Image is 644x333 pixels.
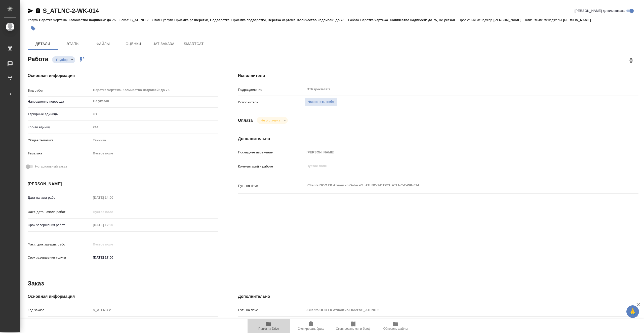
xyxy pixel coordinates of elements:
[91,254,135,261] input: ✎ Введи что-нибудь
[305,181,605,190] textarea: /Clients/ООО ГК Атлантис/Orders/S_ATLNC-2/DTP/S_ATLNC-2-WK-014
[238,294,638,300] h4: Дополнительно
[563,18,595,22] p: [PERSON_NAME]
[91,110,218,118] div: шт
[238,100,305,105] p: Исполнитель
[374,319,417,333] button: Обновить файлы
[174,18,348,22] p: Приемка разверстки, Подверстка, Приемка подверстки, Верстка чертежа. Количество надписей: до 75
[525,18,563,22] p: Клиентские менеджеры
[28,88,91,93] p: Вид работ
[28,210,91,215] p: Факт. дата начала работ
[91,241,135,248] input: Пустое поле
[238,136,638,142] h4: Дополнительно
[121,41,145,47] span: Оценки
[28,23,39,34] button: Добавить тэг
[336,327,370,330] span: Скопировать мини-бриф
[43,7,99,14] a: S_ATLNC-2-WK-014
[91,221,135,229] input: Пустое поле
[91,194,135,201] input: Пустое поле
[28,125,91,130] p: Кол-во единиц
[28,73,218,79] h4: Основная информация
[298,327,324,330] span: Скопировать бриф
[55,58,69,62] button: Подбор
[119,18,130,22] p: Заказ:
[290,319,332,333] button: Скопировать бриф
[28,18,39,22] p: Услуга
[305,306,605,314] input: Пустое поле
[494,18,525,22] p: [PERSON_NAME]
[332,319,374,333] button: Скопировать мини-бриф
[28,255,91,260] p: Срок завершения услуги
[238,117,253,123] h4: Оплата
[28,223,91,228] p: Срок завершения работ
[61,41,85,47] span: Этапы
[248,319,290,333] button: Папка на Drive
[91,41,115,47] span: Файлы
[91,306,218,314] input: Пустое поле
[35,8,41,14] button: Скопировать ссылку
[360,18,459,22] p: Верстка чертежа. Количество надписей: до 75, Не указан
[258,327,279,330] span: Папка на Drive
[305,98,337,106] button: Назначить себя
[152,18,174,22] p: Этапы услуги
[130,18,152,22] p: S_ATLNC-2
[383,327,408,330] span: Обновить файлы
[305,149,605,156] input: Пустое поле
[28,308,91,313] p: Код заказа
[28,138,91,143] p: Общая тематика
[238,183,305,188] p: Путь на drive
[28,279,44,287] h2: Заказ
[91,136,218,145] div: Техника
[238,164,305,169] p: Комментарий к работе
[28,99,91,104] p: Направление перевода
[348,18,360,22] p: Работа
[28,54,48,63] h2: Работа
[459,18,493,22] p: Проектный менеджер
[28,294,218,300] h4: Основная информация
[307,99,334,105] span: Назначить себя
[28,8,34,14] button: Скопировать ссылку для ЯМессенджера
[91,208,135,216] input: Пустое поле
[238,87,305,92] p: Подразделение
[629,56,633,65] h2: 0
[628,306,637,317] span: 🙏
[259,118,282,122] button: Не оплачена
[31,41,55,47] span: Детали
[39,18,119,22] p: Верстка чертежа. Количество надписей: до 75
[257,117,288,124] div: Подбор
[28,242,91,247] p: Факт. срок заверш. работ
[28,112,91,117] p: Тарифные единицы
[238,308,305,313] p: Путь на drive
[238,73,638,79] h4: Исполнители
[626,305,639,318] button: 🙏
[575,8,625,13] span: [PERSON_NAME] детали заказа
[28,181,218,187] h4: [PERSON_NAME]
[151,41,176,47] span: Чат заказа
[93,151,212,156] div: Пустое поле
[182,41,206,47] span: SmartCat
[91,123,218,131] input: Пустое поле
[238,150,305,155] p: Последнее изменение
[91,149,218,158] div: Пустое поле
[28,195,91,200] p: Дата начала работ
[52,56,75,63] div: Подбор
[28,151,91,156] p: Тематика
[35,164,67,169] span: Нотариальный заказ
